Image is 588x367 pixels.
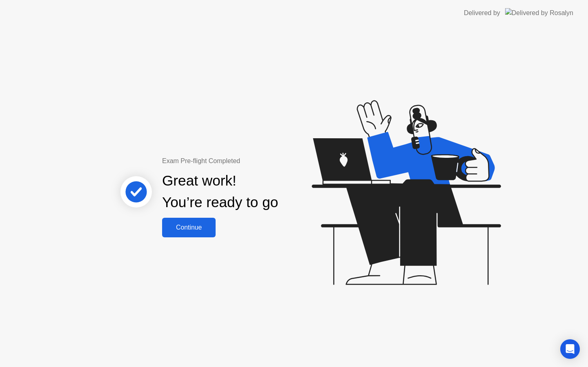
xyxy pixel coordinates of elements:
div: Great work! You’re ready to go [162,170,278,213]
div: Continue [165,224,213,231]
div: Exam Pre-flight Completed [162,156,331,166]
img: Delivered by Rosalyn [505,8,573,18]
div: Delivered by [464,8,500,18]
div: Open Intercom Messenger [560,339,580,359]
button: Continue [162,218,216,237]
